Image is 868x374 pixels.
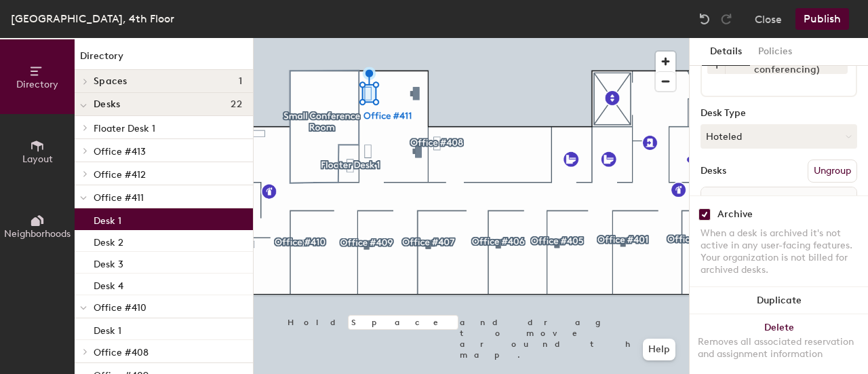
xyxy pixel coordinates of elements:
[701,166,726,176] div: Desks
[94,302,146,314] span: Office #410
[16,79,58,90] span: Directory
[701,227,857,276] div: When a desk is archived it's not active in any user-facing features. Your organization is not bil...
[22,153,53,165] span: Layout
[94,347,149,358] span: Office #408
[94,211,121,227] p: Desk 1
[795,8,849,30] button: Publish
[701,108,857,119] div: Desk Type
[94,99,120,110] span: Desks
[717,209,753,220] div: Archive
[94,233,123,248] p: Desk 2
[231,99,242,110] span: 22
[94,321,121,337] p: Desk 1
[808,160,857,183] button: Ungroup
[94,276,123,292] p: Desk 4
[94,192,144,204] span: Office #411
[94,169,146,181] span: Office #412
[94,123,155,134] span: Floater Desk 1
[701,124,857,149] button: Hoteled
[4,228,71,240] span: Neighborhoods
[643,339,675,360] button: Help
[755,8,782,30] button: Close
[704,189,745,213] span: Name
[698,336,860,360] div: Removes all associated reservation and assignment information
[11,10,174,27] div: [GEOGRAPHIC_DATA], 4th Floor
[75,49,253,70] h1: Directory
[94,146,146,157] span: Office #413
[702,38,750,66] button: Details
[698,12,711,26] img: Undo
[690,314,868,374] button: DeleteRemoves all associated reservation and assignment information
[719,12,733,26] img: Redo
[690,287,868,314] button: Duplicate
[94,76,127,87] span: Spaces
[239,76,242,87] span: 1
[750,38,800,66] button: Policies
[94,255,123,270] p: Desk 3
